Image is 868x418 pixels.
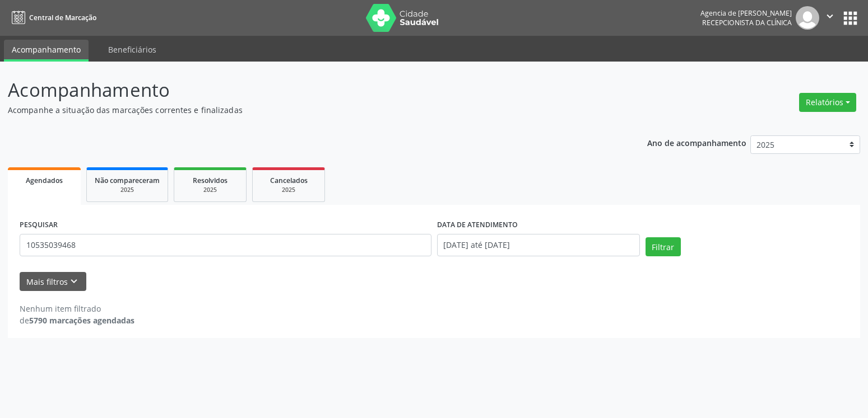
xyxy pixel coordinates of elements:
[700,8,792,18] div: Agencia de [PERSON_NAME]
[26,176,63,185] span: Agendados
[20,314,134,326] div: de
[437,217,518,234] label: DATA DE ATENDIMENTO
[20,234,431,256] input: Nome, código do beneficiário ou CPF
[819,6,841,30] button: 
[261,186,317,194] div: 2025
[702,18,792,27] span: Recepcionista da clínica
[182,186,238,194] div: 2025
[799,93,856,112] button: Relatórios
[29,315,134,326] strong: 5790 marcações agendadas
[437,234,640,256] input: Selecione um intervalo
[270,176,308,185] span: Cancelados
[841,8,860,28] button: apps
[4,40,89,62] a: Acompanhamento
[8,104,605,116] p: Acompanhe a situação das marcações correntes e finalizadas
[824,10,836,22] i: 
[95,176,160,185] span: Não compareceram
[20,303,134,314] div: Nenhum item filtrado
[796,6,819,30] img: img
[193,176,228,185] span: Resolvidos
[68,275,80,288] i: keyboard_arrow_down
[647,135,746,149] p: Ano de acompanhamento
[20,217,58,234] label: PESQUISAR
[95,186,160,194] div: 2025
[8,76,605,104] p: Acompanhamento
[29,13,96,22] span: Central de Marcação
[646,237,681,256] button: Filtrar
[8,8,96,27] a: Central de Marcação
[100,40,164,59] a: Beneficiários
[20,272,86,292] button: Mais filtroskeyboard_arrow_down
